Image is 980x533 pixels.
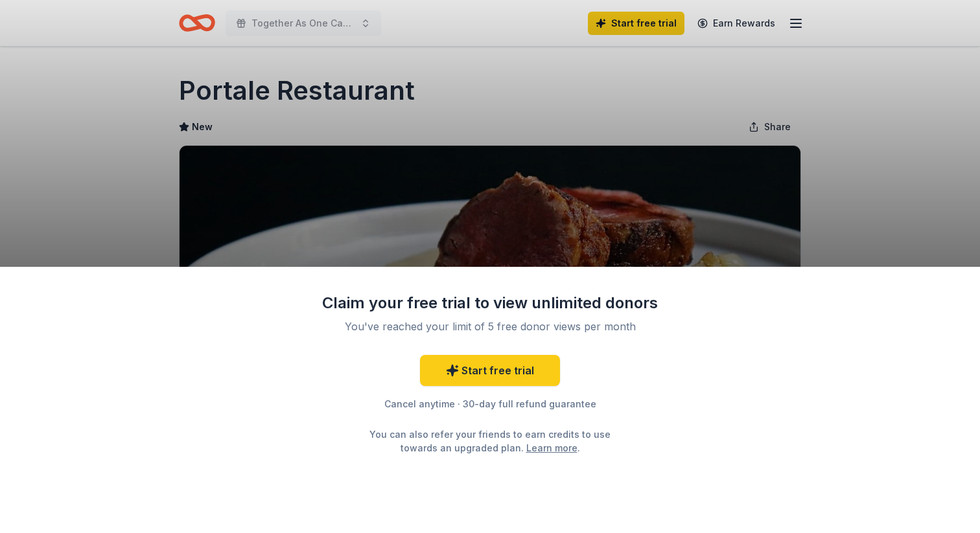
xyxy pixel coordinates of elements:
[321,293,659,313] div: Claim your free trial to view unlimited donors
[420,355,560,386] a: Start free trial
[358,427,622,455] div: You can also refer your friends to earn credits to use towards an upgraded plan. .
[321,396,659,412] div: Cancel anytime · 30-day full refund guarantee
[337,319,643,334] div: You've reached your limit of 5 free donor views per month
[526,441,577,455] a: Learn more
